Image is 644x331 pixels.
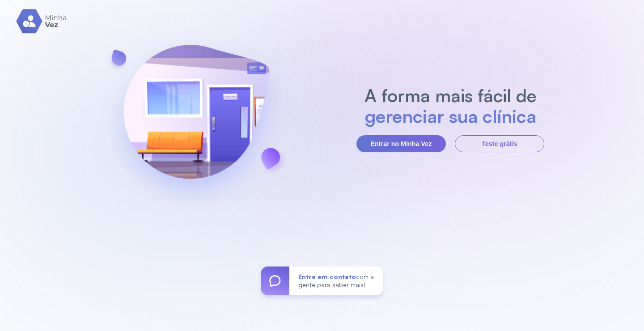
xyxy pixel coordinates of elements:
[16,9,68,34] img: logo.svg
[356,135,446,152] button: Entrar no Minha Vez
[455,135,544,152] button: Teste grátis
[360,85,541,106] h2: A forma mais fácil de
[100,21,293,216] img: banner-login.svg
[261,267,383,295] a: Entre em contatocom a gente para saber mais!
[360,106,541,126] h2: gerenciar sua clínica
[289,267,383,295] div: com a gente para saber mais!
[298,273,356,280] span: Entre em contato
